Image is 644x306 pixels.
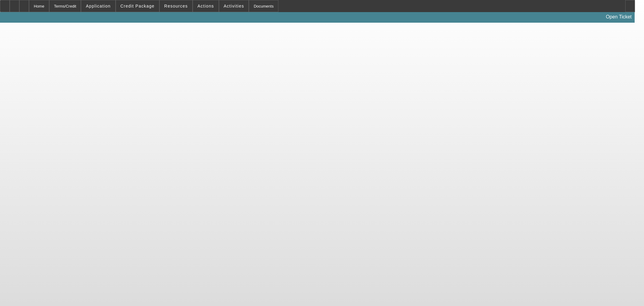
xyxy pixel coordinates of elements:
button: Credit Package [116,0,159,12]
span: Actions [197,4,214,8]
button: Application [81,0,115,12]
span: Credit Package [120,4,155,8]
span: Application [86,4,111,8]
span: Activities [224,4,244,8]
button: Actions [193,0,219,12]
span: Resources [164,4,188,8]
a: Open Ticket [604,12,634,22]
button: Activities [219,0,249,12]
button: Resources [160,0,192,12]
